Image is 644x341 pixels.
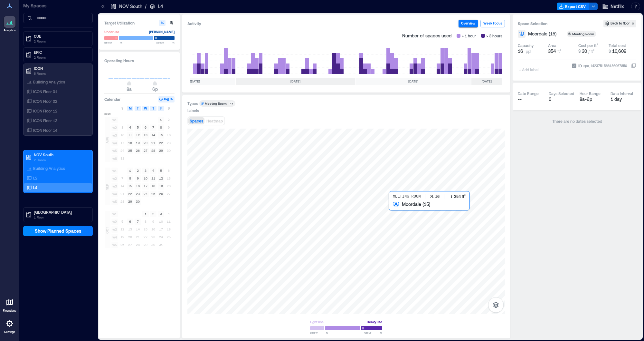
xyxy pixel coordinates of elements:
[33,175,37,180] p: L2
[137,176,139,180] text: 9
[33,118,57,123] p: ICON Floor 13
[612,48,627,54] span: 10,609
[151,176,155,180] text: 11
[528,31,564,37] button: Moordale (15)
[580,96,605,102] div: 8a - 6p
[518,48,545,54] button: 16 ppl
[144,106,147,111] span: W
[35,228,81,234] span: Show Planned Spaces
[355,78,471,85] div: [DATE]
[145,212,147,216] text: 1
[158,96,175,102] button: Avg %
[611,96,636,102] div: 1 day
[128,184,132,188] text: 15
[151,133,155,137] text: 14
[549,91,574,96] div: Days Selected
[548,48,556,54] span: 354
[145,3,147,10] p: /
[152,86,158,92] span: 6p
[136,149,140,152] text: 26
[528,31,556,37] span: Moordale (15)
[144,149,147,152] text: 27
[518,48,523,54] span: 16
[151,184,155,188] text: 18
[136,192,140,196] text: 23
[548,43,556,48] div: Area
[310,331,328,335] span: Below %
[462,33,476,39] span: > 1 hour
[104,41,122,44] span: Below %
[34,157,88,162] p: 2 Floors
[34,34,88,39] p: CUE
[33,166,65,171] p: Building Analytics
[156,41,175,44] span: Above %
[111,132,118,139] span: w3
[471,78,502,85] div: [DATE]
[4,28,16,32] p: Analytics
[137,125,139,129] text: 5
[205,101,227,106] div: Meeting Room
[34,50,88,55] p: EPIC
[310,319,324,325] div: Light use
[34,55,88,60] p: 2 Floors
[33,79,65,84] p: Building Analytics
[144,141,147,145] text: 20
[151,141,155,145] text: 21
[128,200,132,203] text: 29
[119,3,142,10] p: NOV South
[159,176,163,180] text: 12
[111,226,118,233] span: w3
[111,148,118,154] span: w5
[105,227,110,234] span: OCT
[518,20,603,27] h3: Space Selection
[567,31,604,37] button: Meeting Room
[144,133,147,137] text: 13
[152,212,154,216] text: 2
[111,242,118,248] span: w5
[552,119,602,123] span: There are no dates selected
[486,33,502,39] span: > 3 hours
[152,125,154,129] text: 7
[187,20,201,27] div: Activity
[155,78,235,85] div: [DATE]
[236,78,355,85] div: [DATE]
[400,30,505,42] div: Number of spaces used
[127,86,132,92] span: 8a
[136,133,140,137] text: 12
[159,192,163,196] text: 26
[104,57,175,64] h3: Operating Hours
[2,14,18,34] a: Analytics
[144,192,147,196] text: 24
[160,118,162,122] text: 1
[609,49,611,54] span: $
[518,91,539,96] div: Date Range
[23,3,93,9] p: My Spaces
[187,108,199,113] div: Labels
[603,20,636,27] button: Back to floor
[111,191,118,197] span: w4
[111,155,118,162] span: w6
[160,212,162,216] text: 3
[151,192,155,196] text: 25
[600,1,626,12] button: Netflix
[611,91,633,96] div: Data Interval
[160,169,162,172] text: 5
[188,117,204,124] button: Spaces
[151,149,155,152] text: 28
[34,39,88,44] p: 2 Floors
[582,48,587,54] span: 30
[128,141,132,145] text: 18
[129,176,131,180] text: 8
[111,219,118,225] span: w2
[104,20,175,26] h3: Target Utilization
[111,234,118,240] span: w4
[137,106,139,111] span: T
[152,106,154,111] span: T
[104,96,121,102] h3: Calendar
[34,66,88,71] p: ICON
[158,3,163,10] p: L4
[111,211,118,217] span: w1
[128,133,132,137] text: 11
[111,124,118,131] span: w2
[128,192,132,196] text: 22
